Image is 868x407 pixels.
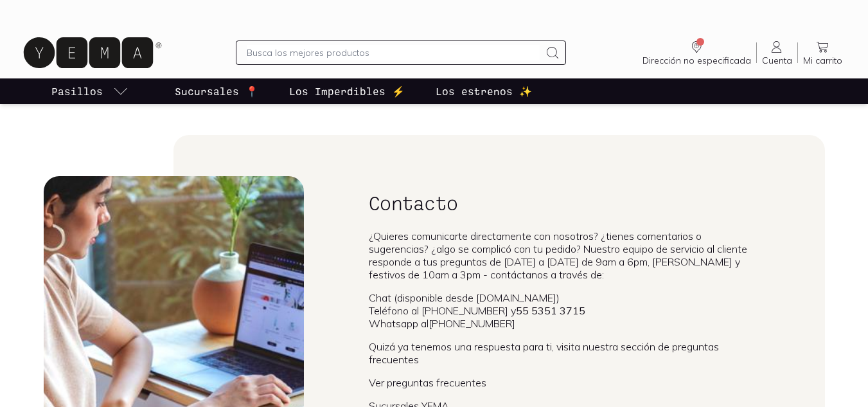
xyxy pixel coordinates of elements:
span: Cuenta [762,55,792,66]
p: ¿Quieres comunicarte directamente con nosotros? ¿tienes comentarios o sugerencias? ¿algo se compl... [369,230,759,281]
a: Los Imperdibles ⚡️ [287,78,407,104]
p: Sucursales 📍 [175,84,258,99]
a: Mi carrito [798,39,847,66]
a: [PHONE_NUMBER] [429,317,515,330]
a: Los estrenos ✨ [433,78,535,104]
li: Chat (disponible desde [DOMAIN_NAME]) [369,291,759,304]
a: Ver preguntas frecuentes [369,376,486,389]
p: Quizá ya tenemos una respuesta para ti, visita nuestra sección de preguntas frecuentes [369,340,759,366]
span: Mi carrito [803,55,842,66]
a: pasillo-todos-link [49,78,131,104]
input: Busca los mejores productos [247,45,540,60]
span: Dirección no especificada [642,55,751,66]
a: Sucursales 📍 [172,78,261,104]
li: Whatsapp al [369,317,759,330]
h2: Contacto [369,191,759,214]
li: Teléfono al [PHONE_NUMBER] y [369,304,759,317]
p: Pasillos [51,84,103,99]
a: Dirección no especificada [637,39,756,66]
p: Los estrenos ✨ [436,84,532,99]
b: 55 5351 3715 [516,304,585,317]
p: Los Imperdibles ⚡️ [289,84,405,99]
a: Cuenta [757,39,797,66]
